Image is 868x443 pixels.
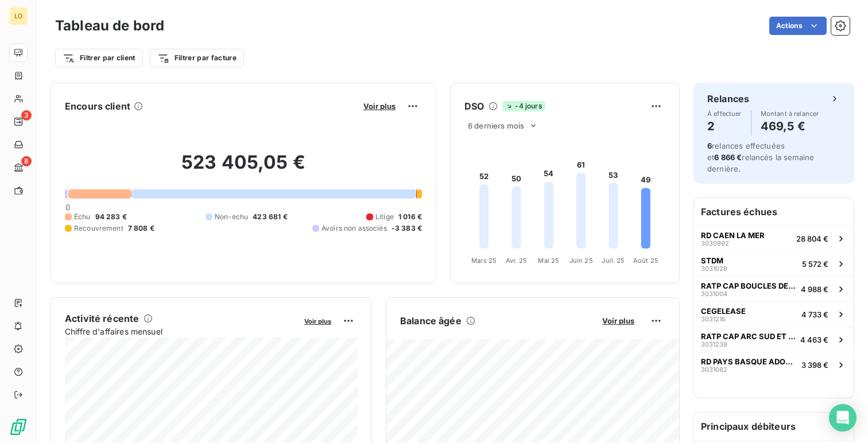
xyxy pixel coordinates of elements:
button: RATP CAP ARC SUD ET OUEST30312384 463 € [694,327,854,352]
span: Litige [375,212,394,222]
span: 7 808 € [128,223,154,234]
button: STDM30310285 572 € [694,251,854,276]
a: 3 [9,112,27,131]
span: RATP CAP ARC SUD ET OUEST [701,332,796,341]
span: -3 383 € [392,223,422,234]
span: CEGELEASE [701,306,746,316]
span: Avoirs non associés [321,223,387,234]
h6: Principaux débiteurs [694,413,854,440]
span: 0 [65,203,70,212]
tspan: Juil. 25 [602,257,625,265]
h6: Factures échues [694,198,854,226]
span: 3030992 [701,240,729,247]
div: LO [9,7,28,25]
span: STDM [701,256,723,265]
tspan: Août 25 [633,257,658,265]
h6: Balance âgée [400,314,462,328]
tspan: Mars 25 [471,257,497,265]
span: 1 016 € [398,212,422,222]
span: RD PAYS BASQUE ADOUR RD PBA [701,357,797,366]
h2: 523 405,05 € [65,151,422,185]
button: Actions [769,17,827,35]
button: Filtrer par facture [150,49,244,67]
span: 3031216 [701,316,726,322]
span: Voir plus [363,102,396,111]
span: 4 733 € [801,310,828,319]
tspan: Juin 25 [569,257,593,265]
img: Logo LeanPay [9,418,28,436]
h6: Relances [707,92,749,106]
span: Montant à relancer [761,110,819,117]
span: 6 [707,141,712,150]
span: 4 988 € [801,285,828,294]
span: 3031238 [701,341,727,348]
span: 3031004 [701,290,727,297]
span: RD CAEN LA MER [701,231,765,240]
button: RD CAEN LA MER303099228 804 € [694,226,854,251]
h6: DSO [464,99,484,113]
button: Voir plus [599,316,638,326]
h4: 469,5 € [761,117,819,135]
tspan: Avr. 25 [506,257,527,265]
span: relances effectuées et relancés la semaine dernière. [707,141,814,173]
button: RD PAYS BASQUE ADOUR RD PBA30310823 398 € [694,352,854,377]
span: 6 derniers mois [468,121,524,130]
span: À effectuer [707,110,742,117]
span: Voir plus [304,317,331,325]
h4: 2 [707,117,742,135]
span: Chiffre d'affaires mensuel [65,325,296,337]
span: -4 jours [502,101,545,111]
span: RATP CAP BOUCLES DE MARNE [701,281,796,290]
span: 28 804 € [796,234,828,243]
button: Voir plus [360,101,399,111]
span: 423 681 € [253,212,287,222]
span: 3031082 [701,366,727,373]
span: 6 866 € [714,153,742,162]
button: RATP CAP BOUCLES DE MARNE30310044 988 € [694,276,854,301]
h6: Activité récente [65,312,139,325]
button: Voir plus [301,316,335,326]
span: 4 463 € [800,335,828,344]
span: 3031028 [701,265,727,272]
span: 3 398 € [801,360,828,370]
span: Échu [74,212,91,222]
tspan: Mai 25 [538,257,559,265]
span: 8 [21,156,32,166]
button: Filtrer par client [55,49,143,67]
a: 8 [9,158,27,177]
h6: Encours client [65,99,130,113]
span: Voir plus [602,316,634,325]
span: Recouvrement [74,223,123,234]
h3: Tableau de bord [55,15,164,36]
button: CEGELEASE30312164 733 € [694,301,854,327]
span: 94 283 € [95,212,127,222]
span: 3 [21,110,32,121]
span: 5 572 € [802,259,828,269]
div: Open Intercom Messenger [829,404,857,432]
span: Non-échu [215,212,248,222]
